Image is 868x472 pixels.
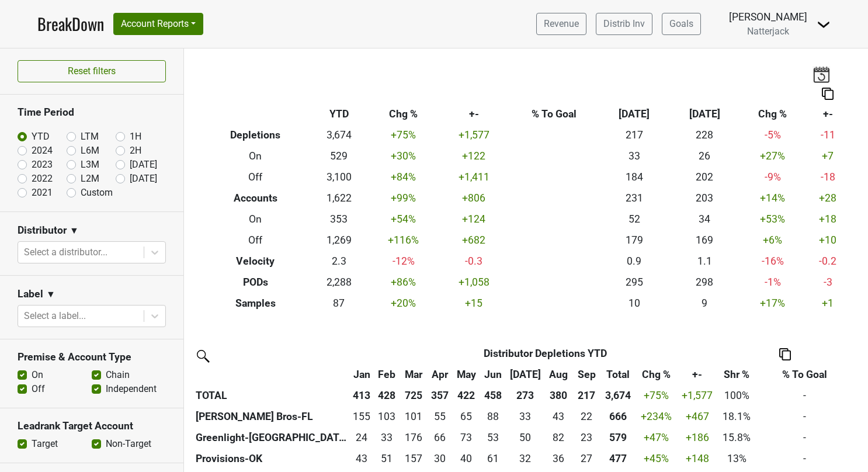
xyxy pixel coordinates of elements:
th: 413 [349,385,374,406]
td: +84 % [369,167,439,188]
div: 157 [402,451,425,466]
div: 33 [509,409,542,424]
th: Jan: activate to sort column ascending [349,364,374,385]
div: 32 [509,451,542,466]
th: Aug: activate to sort column ascending [545,364,572,385]
div: 40 [455,451,478,466]
th: TOTAL [193,385,349,406]
label: 1H [130,130,141,144]
td: +45 % [634,448,678,469]
span: +1,577 [682,390,713,401]
label: L3M [81,158,99,172]
th: 665.630 [601,406,634,427]
div: 477 [604,451,632,466]
td: 81.65 [545,427,572,448]
th: Off [202,167,310,188]
div: 43 [548,409,570,424]
td: 298 [669,272,739,293]
td: 23.66 [349,427,374,448]
td: 2,288 [309,272,368,293]
td: +99 % [369,188,439,209]
th: Mar: activate to sort column ascending [400,364,428,385]
td: +116 % [369,230,439,251]
label: LTM [81,130,99,144]
img: last_updated_date [813,66,830,82]
label: On [32,368,43,382]
th: [PERSON_NAME] Bros-FL [193,406,349,427]
td: 231 [599,188,669,209]
td: 88.35 [481,406,506,427]
td: 3,674 [309,125,368,146]
td: +18 [805,209,850,230]
td: -0.3 [439,251,509,272]
td: - [756,448,853,469]
td: 33.2 [506,406,545,427]
td: -11 [805,125,850,146]
td: 49.51 [506,427,545,448]
th: Accounts [202,188,310,209]
td: 175.85 [400,427,428,448]
th: PODs [202,272,310,293]
th: [DATE] [599,104,669,125]
td: 101.39 [400,406,428,427]
div: 30 [430,451,450,466]
a: Distrib Inv [596,13,652,35]
th: 3,674 [601,385,634,406]
td: 26 [669,146,739,167]
td: 1.1 [669,251,739,272]
th: Greenlight-[GEOGRAPHIC_DATA] [193,427,349,448]
div: +186 [680,430,714,445]
td: +682 [439,230,509,251]
td: 295 [599,272,669,293]
td: 60.81 [481,448,506,469]
td: +1,411 [439,167,509,188]
img: Copy to clipboard [779,348,791,360]
td: 32.33 [506,448,545,469]
td: 202 [669,167,739,188]
td: -18 [805,167,850,188]
td: 21.66 [572,406,601,427]
td: +47 % [634,427,678,448]
td: 353 [309,209,368,230]
img: filter [193,346,211,365]
label: 2021 [32,186,53,200]
div: 61 [484,451,504,466]
h3: Label [18,288,43,300]
label: YTD [32,130,50,144]
div: 43 [352,451,371,466]
th: Jul: activate to sort column ascending [506,364,545,385]
th: Chg % [739,104,805,125]
th: YTD [309,104,368,125]
th: Samples [202,293,310,314]
td: -12 % [369,251,439,272]
td: +1 [805,293,850,314]
td: 169 [669,230,739,251]
th: % To Goal: activate to sort column ascending [756,364,853,385]
span: +75% [644,390,669,401]
td: 52 [599,209,669,230]
div: 22 [575,409,598,424]
td: 154.75 [349,406,374,427]
td: 1,269 [309,230,368,251]
td: 203 [669,188,739,209]
div: 50 [509,430,542,445]
a: Goals [662,13,701,35]
div: 579 [604,430,632,445]
td: +10 [805,230,850,251]
h3: Time Period [18,106,166,119]
td: 2.3 [309,251,368,272]
th: May: activate to sort column ascending [452,364,481,385]
td: - [756,427,853,448]
h3: Distributor [18,224,67,237]
label: 2022 [32,172,53,186]
div: 73 [455,430,478,445]
td: 66.48 [428,427,452,448]
td: - [756,406,853,427]
td: +53 % [739,209,805,230]
th: Total: activate to sort column ascending [601,364,634,385]
td: +234 % [634,406,678,427]
th: Velocity [202,251,310,272]
div: 155 [352,409,371,424]
td: 39.62 [452,448,481,469]
td: 55.25 [428,406,452,427]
